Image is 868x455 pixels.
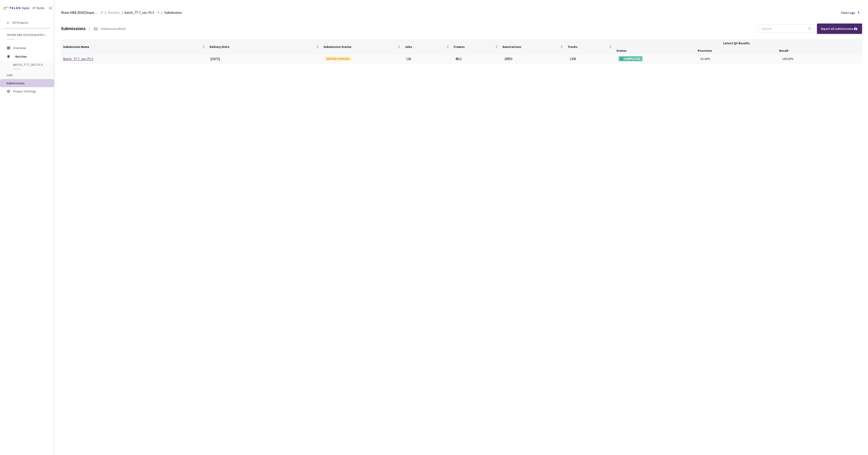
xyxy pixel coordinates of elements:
div: 100.00% [782,56,860,61]
th: Latest QC Results [615,40,859,47]
th: Jobs [403,40,452,54]
div: 1309 [570,56,615,62]
div: 82.44% [701,56,778,61]
div: 4812 [455,56,500,62]
div: COMPLETED [619,56,642,61]
div: 20950 [504,56,566,62]
span: Submission Status [323,45,397,49]
span: Jobs [405,45,446,49]
span: Submission Name [63,45,201,49]
span: All Projects [12,21,28,25]
span: Delivery Date [210,45,315,49]
th: Status [615,47,696,54]
a: Batches [107,10,121,15]
th: Submission Name [61,40,208,54]
a: Batch_77-7_sec-P1.5 [63,57,93,61]
span: batch_77-7_sec-P1.5 [13,63,47,67]
span: Rivian HBA 2024 [Sequential] [61,10,98,15]
div: [DATE] [210,56,321,62]
th: Tracks [566,40,615,54]
span: Batches [15,52,46,61]
th: Precision [696,47,777,54]
span: Overview [13,46,26,50]
span: View Logs [841,10,855,15]
th: Recall [777,47,859,54]
div: Submissions [61,25,86,32]
th: Delivery Date [208,40,322,54]
div: Export all submissions [821,26,858,31]
input: Search [759,25,807,33]
th: Annotations [501,40,566,54]
span: Rivian HBA 2024 [Sequential] [7,33,48,37]
span: Batches [108,10,120,15]
span: Jobs [6,73,13,77]
span: Frames [454,45,494,49]
div: GT Studio [33,6,45,10]
span: Submissions [164,10,182,15]
span: Submissions [6,81,25,85]
div: 1 Submission Batch [100,26,126,31]
div: REVIEW PENDING [325,56,351,61]
span: Annotations [502,45,559,49]
li: / [122,10,123,15]
th: Submission Status [322,40,403,54]
span: Tracks [568,45,608,49]
span: Project Settings [13,89,36,93]
span: batch_77-7_sec-P1.5 [125,10,154,15]
div: 136 [406,56,451,62]
li: / [161,10,163,15]
th: Frames [452,40,501,54]
li: / [105,10,106,15]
